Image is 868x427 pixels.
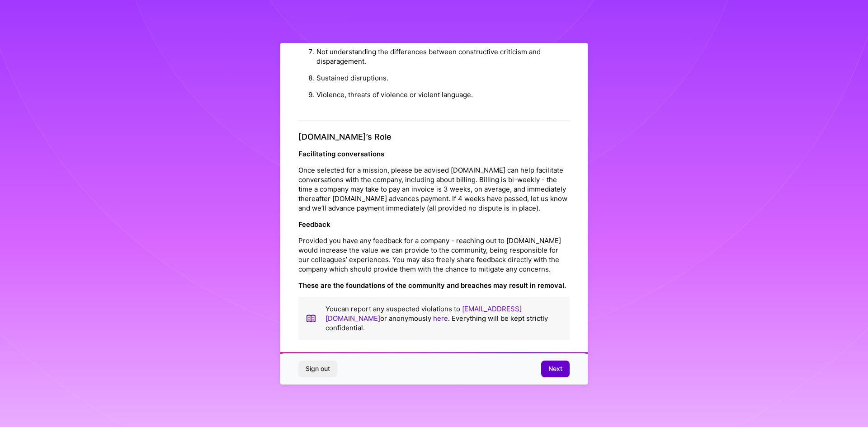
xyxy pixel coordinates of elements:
[298,236,570,274] p: Provided you have any feedback for a company - reaching out to [DOMAIN_NAME] would increase the v...
[325,304,562,333] p: You can report any suspected violations to or anonymously . Everything will be kept strictly conf...
[298,150,384,158] strong: Facilitating conversations
[316,70,570,86] li: Sustained disruptions.
[541,361,570,377] button: Next
[433,314,448,323] a: here
[306,304,316,333] img: book icon
[306,364,330,373] span: Sign out
[298,281,566,290] strong: These are the foundations of the community and breaches may result in removal.
[316,43,570,70] li: Not understanding the differences between constructive criticism and disparagement.
[325,305,522,323] a: [EMAIL_ADDRESS][DOMAIN_NAME]
[298,361,337,377] button: Sign out
[298,165,570,213] p: Once selected for a mission, please be advised [DOMAIN_NAME] can help facilitate conversations wi...
[298,132,570,142] h4: [DOMAIN_NAME]’s Role
[316,86,570,103] li: Violence, threats of violence or violent language.
[298,220,330,229] strong: Feedback
[548,364,562,373] span: Next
